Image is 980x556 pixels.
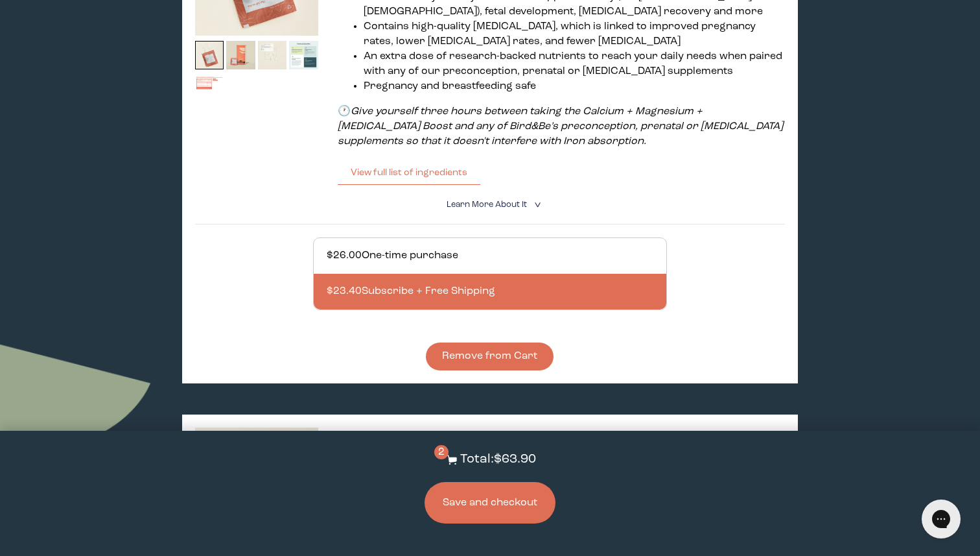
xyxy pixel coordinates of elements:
span: Complete Prenatal Pack [338,430,495,444]
span: Learn More About it [447,200,527,209]
img: thumbnail image [195,41,224,70]
button: Remove from Cart [426,343,554,370]
p: Total: $63.90 [460,450,536,469]
li: Contains high-quality [MEDICAL_DATA], which is linked to improved pregnancy rates, lower [MEDICAL... [364,19,786,49]
img: thumbnail image [195,428,318,551]
img: thumbnail image [226,41,255,70]
i: < [530,201,542,208]
img: thumbnail image [258,41,287,70]
li: An extra dose of research-backed nutrients to reach your daily needs when paired with any of our ... [364,49,786,79]
summary: Learn More About it < [447,199,533,211]
iframe: Gorgias live chat messenger [915,495,967,543]
img: thumbnail image [195,75,224,104]
img: thumbnail image [289,41,318,70]
em: Give yourself three hours between taking the Calcium + Magnesium + [MEDICAL_DATA] Boost and any o... [338,106,783,147]
span: Pregnancy and breastfeeding safe [364,81,536,91]
button: View full list of ingredients [338,160,480,186]
span: 2 [434,445,449,459]
button: Save and checkout [425,482,555,524]
strong: 🕐 [338,106,351,117]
